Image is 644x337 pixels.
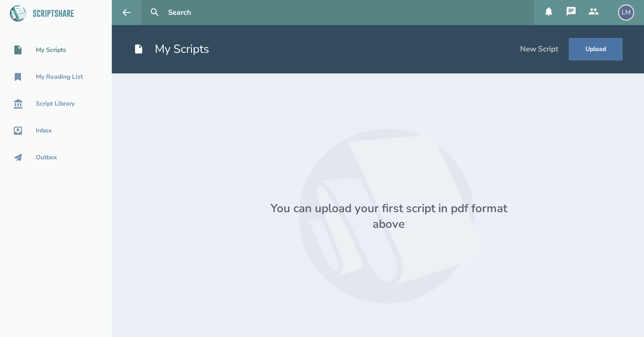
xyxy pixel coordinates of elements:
[254,200,523,232] div: You can upload your first script in pdf format above
[618,4,634,21] div: LM
[36,100,75,107] div: Script Library
[36,47,66,54] div: My Scripts
[133,41,209,57] h1: My Scripts
[520,44,558,54] div: New Script
[36,73,83,81] div: My Reading List
[569,38,623,60] button: Upload
[36,154,57,161] div: Outbox
[36,127,52,134] div: Inbox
